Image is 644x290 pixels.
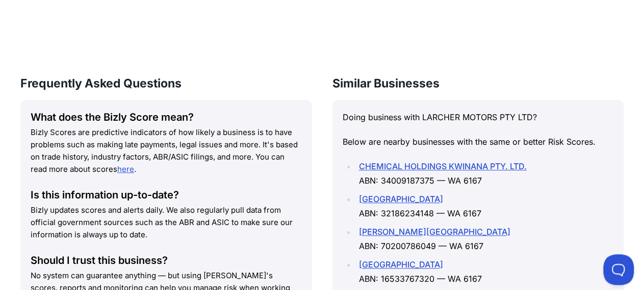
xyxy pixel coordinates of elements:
[31,188,302,202] div: Is this information up-to-date?
[31,204,302,241] p: Bizly updates scores and alerts daily. We also regularly pull data from official government sourc...
[359,194,443,204] a: [GEOGRAPHIC_DATA]
[603,254,634,285] iframe: Toggle Customer Support
[359,259,443,270] a: [GEOGRAPHIC_DATA]
[343,110,614,124] p: Doing business with LARCHER MOTORS PTY LTD?
[356,192,614,220] li: ABN: 32186234148 — WA 6167
[31,110,302,124] div: What does the Bizly Score mean?
[20,75,312,92] h3: Frequently Asked Questions
[359,161,527,171] a: CHEMICAL HOLDINGS KWINANA PTY. LTD.
[343,135,614,149] p: Below are nearby businesses with the same or better Risk Scores.
[332,75,624,92] h3: Similar Businesses
[117,164,134,174] a: here
[359,227,510,237] a: [PERSON_NAME][GEOGRAPHIC_DATA]
[31,126,302,175] p: Bizly Scores are predictive indicators of how likely a business is to have problems such as makin...
[356,159,614,188] li: ABN: 34009187375 — WA 6167
[31,253,302,267] div: Should I trust this business?
[356,225,614,253] li: ABN: 70200786049 — WA 6167
[356,257,614,286] li: ABN: 16533767320 — WA 6167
